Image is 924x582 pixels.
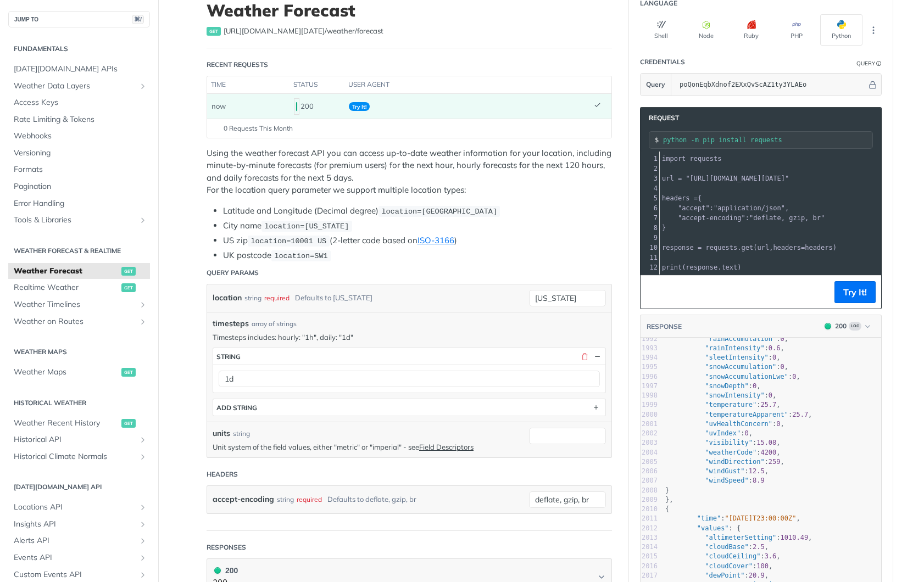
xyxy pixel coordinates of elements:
div: 1997 [641,382,658,391]
a: Webhooks [8,128,150,144]
div: 2017 [641,571,658,580]
span: Weather on Routes [14,316,136,327]
span: : , [665,458,784,466]
label: units [213,428,230,439]
span: 2.5 [753,543,765,551]
span: : , [665,420,784,428]
p: Unit system of the field values, either "metric" or "imperial" - see [213,442,524,452]
span: Locations API [14,502,136,513]
span: requests [706,244,738,251]
span: 200 [825,323,831,329]
span: 1010.49 [781,534,809,541]
button: Show subpages for Locations API [138,503,147,512]
div: 2011 [641,514,658,523]
button: Show subpages for Weather Timelines [138,300,147,309]
div: 11 [641,253,659,262]
span: Weather Data Layers [14,81,136,92]
a: Events APIShow subpages for Events API [8,550,150,566]
a: [DATE][DOMAIN_NAME] APIs [8,61,150,77]
div: 2012 [641,524,658,533]
span: : [662,214,825,222]
div: 2015 [641,552,658,561]
div: 10 [641,243,659,253]
h2: [DATE][DOMAIN_NAME] API [8,482,150,492]
div: string [277,491,294,507]
a: Versioning [8,145,150,161]
a: Alerts APIShow subpages for Alerts API [8,533,150,549]
button: JUMP TO⌘/ [8,11,150,27]
button: ADD string [213,399,605,416]
label: location [213,290,242,306]
span: }, [665,496,673,503]
span: ⌘/ [132,15,144,24]
a: Field Descriptors [419,443,474,451]
span: : [665,477,765,484]
th: user agent [344,76,589,94]
div: 2005 [641,457,658,467]
span: "windGust" [705,467,744,475]
button: Show subpages for Events API [138,553,147,562]
span: headers [773,244,801,251]
div: Query [856,59,875,68]
span: "snowAccumulation" [705,363,776,371]
span: [DATE][DOMAIN_NAME] APIs [14,64,147,75]
button: Show subpages for Tools & Libraries [138,216,147,225]
span: : , [665,363,788,371]
span: : , [665,572,769,579]
div: 2001 [641,419,658,429]
i: Information [876,61,882,66]
button: Copy to clipboard [646,284,661,300]
div: 2007 [641,476,658,485]
span: 200 [296,102,297,111]
button: More Languages [865,22,882,38]
span: "weatherCode" [705,449,756,456]
span: 0 [745,429,749,437]
span: : , [665,514,800,522]
span: location=[US_STATE] [264,222,349,231]
span: "cloudBase" [705,543,748,551]
div: 2016 [641,562,658,571]
span: : , [665,552,781,560]
span: : , [665,449,781,456]
div: 1995 [641,362,658,372]
span: "[DATE]T23:00:00Z" [725,514,796,522]
div: ADD string [216,404,257,412]
h2: Historical Weather [8,398,150,408]
a: ISO-3166 [418,235,454,245]
span: Custom Events API [14,569,136,580]
div: 2010 [641,505,658,514]
button: PHP [775,14,817,46]
span: 25.7 [760,401,776,408]
button: Show subpages for Historical Climate Normals [138,452,147,461]
span: : , [665,429,753,437]
span: "dewPoint" [705,572,744,579]
span: "application/json" [714,204,785,212]
a: Error Handling [8,195,150,212]
span: Insights API [14,519,136,530]
span: : , [665,534,812,541]
a: Weather Mapsget [8,364,150,380]
span: 0 [792,373,796,380]
li: Latitude and Longitude (Decimal degree) [223,205,612,217]
a: Weather Data LayersShow subpages for Weather Data Layers [8,78,150,94]
a: Formats [8,161,150,178]
div: string [244,290,261,306]
div: required [264,290,290,306]
span: : , [662,204,789,212]
h1: Weather Forecast [207,1,612,20]
div: 1992 [641,334,658,344]
span: Try It! [349,102,370,111]
a: Realtime Weatherget [8,279,150,296]
span: : , [665,543,769,551]
span: 0 [781,335,784,343]
a: Historical Climate NormalsShow subpages for Historical Climate Normals [8,449,150,465]
span: "[URL][DOMAIN_NAME][DATE]" [686,175,789,182]
label: accept-encoding [213,491,274,507]
a: Locations APIShow subpages for Locations API [8,499,150,516]
div: string [233,429,250,439]
input: Request instructions [663,136,872,144]
div: Query Params [207,268,259,278]
span: : , [665,382,761,390]
div: 1998 [641,391,658,400]
button: Show subpages for Alerts API [138,536,147,545]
